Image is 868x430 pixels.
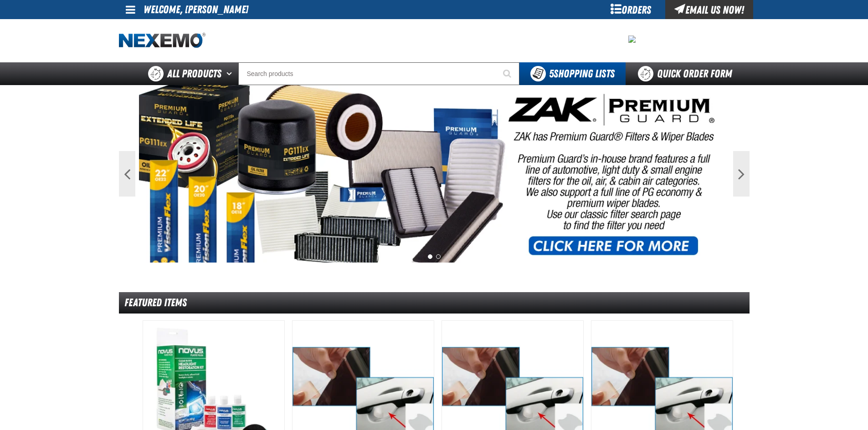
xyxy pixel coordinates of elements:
[628,35,636,43] img: 6358a36e9cb9eabefd07fbcee19ff36d.jpeg
[549,67,615,80] span: Shopping Lists
[436,254,441,259] button: 2 of 2
[626,62,749,85] a: Quick Order Form
[139,85,729,263] img: PG Filters & Wipers
[549,67,554,80] strong: 5
[238,62,519,85] input: Search
[428,254,432,259] button: 1 of 2
[223,62,238,85] button: Open All Products pages
[167,66,221,82] span: All Products
[497,62,519,85] button: Start Searching
[119,33,205,49] img: Nexemo logo
[733,151,750,197] button: Next
[519,62,626,85] button: You have 5 Shopping Lists. Open to view details
[119,151,135,197] button: Previous
[119,292,750,314] div: Featured Items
